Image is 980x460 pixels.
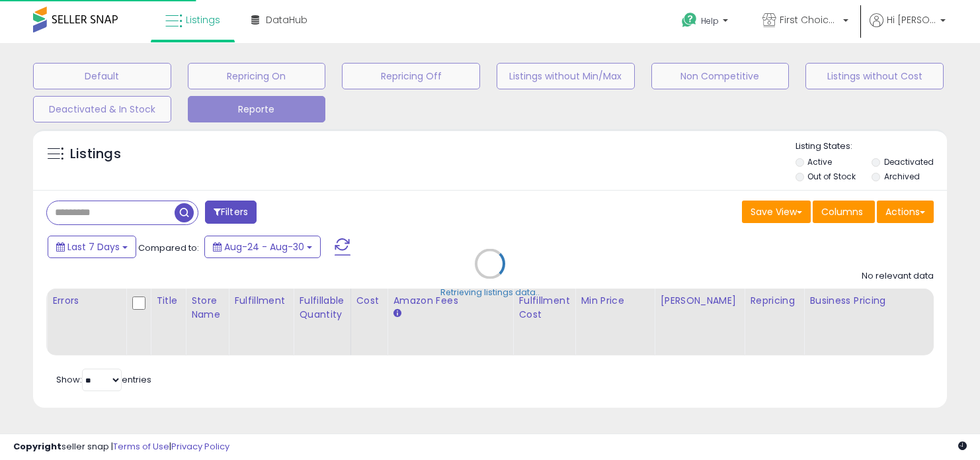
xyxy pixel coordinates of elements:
[13,440,61,453] strong: Copyright
[780,13,839,26] span: First Choice Online
[701,15,719,26] span: Help
[651,63,790,89] button: Non Competitive
[13,441,229,453] div: seller snap | |
[805,63,944,89] button: Listings without Cost
[440,287,540,299] div: Retrieving listings data..
[681,12,698,28] i: Get Help
[887,13,936,26] span: Hi [PERSON_NAME]
[188,63,326,89] button: Repricing On
[266,13,307,26] span: DataHub
[342,63,480,89] button: Repricing Off
[188,96,326,122] button: Reporte
[870,13,946,43] a: Hi [PERSON_NAME]
[671,2,741,43] a: Help
[113,440,169,453] a: Terms of Use
[33,63,171,89] button: Default
[186,13,220,26] span: Listings
[497,63,635,89] button: Listings without Min/Max
[171,440,229,453] a: Privacy Policy
[33,96,171,122] button: Deactivated & In Stock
